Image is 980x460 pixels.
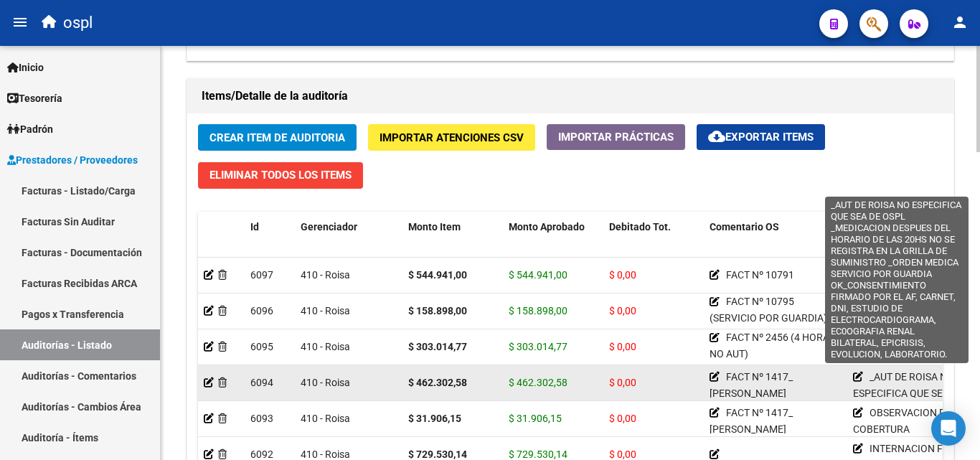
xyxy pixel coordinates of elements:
span: FACT Nº 1417_ [PERSON_NAME] [710,407,793,435]
span: $ 462.302,58 [509,377,567,388]
strong: $ 462.302,58 [408,377,467,388]
span: 6097 [250,269,273,281]
datatable-header-cell: Debitado Tot. [603,212,704,275]
datatable-header-cell: Gerenciador [295,212,402,275]
mat-icon: cloud_download [708,128,725,145]
span: $ 0,00 [609,413,636,424]
span: $ 31.906,15 [509,413,562,424]
span: Prestadores / Proveedores [7,152,138,168]
span: Importar Prácticas [558,131,674,144]
datatable-header-cell: Comentario OS [704,212,847,275]
span: $ 158.898,00 [509,305,567,316]
datatable-header-cell: Id [245,212,295,275]
span: $ 0,00 [609,305,636,316]
datatable-header-cell: Monto Aprobado [503,212,603,275]
span: Padrón [7,121,53,137]
button: Importar Atenciones CSV [368,124,535,151]
span: $ 0,00 [609,269,636,281]
button: Importar Prácticas [547,124,685,150]
strong: $ 31.906,15 [408,413,461,424]
strong: $ 729.530,14 [408,449,467,460]
span: Crear Item de Auditoria [209,131,345,144]
strong: $ 303.014,77 [408,341,467,352]
button: Crear Item de Auditoria [198,124,357,151]
span: Eliminar Todos los Items [209,169,352,182]
span: $ 544.941,00 [509,269,567,281]
span: $ 729.530,14 [509,449,567,460]
span: FACT Nº 10791 [726,269,794,281]
span: Debitado Tot. [609,221,671,233]
strong: $ 544.941,00 [408,269,467,281]
span: 410 - Roisa [301,269,350,281]
button: Exportar Items [697,124,825,150]
span: Id [250,221,259,233]
span: Inicio [7,60,44,75]
span: Comentario [853,221,907,233]
mat-icon: menu [11,14,29,31]
span: Tesorería [7,90,62,106]
span: FACT Nº 1417_ [PERSON_NAME] [710,371,793,399]
span: ospl [63,7,93,39]
span: $ 0,00 [609,449,636,460]
span: $ 0,00 [609,341,636,352]
span: $ 303.014,77 [509,341,567,352]
button: Eliminar Todos los Items [198,162,363,189]
span: Monto Item [408,221,461,233]
span: Comentario OS [710,221,779,233]
mat-icon: person [951,14,969,31]
span: 6093 [250,413,273,424]
span: 410 - Roisa [301,305,350,316]
span: 410 - Roisa [301,341,350,352]
span: Exportar Items [708,131,814,144]
span: Gerenciador [301,221,357,233]
span: 6096 [250,305,273,316]
div: Open Intercom Messenger [931,411,966,446]
h1: Items/Detalle de la auditoría [202,85,939,108]
span: 6094 [250,377,273,388]
datatable-header-cell: Monto Item [402,212,503,275]
span: 6092 [250,449,273,460]
span: 410 - Roisa [301,413,350,424]
span: 6095 [250,341,273,352]
span: 410 - Roisa [301,377,350,388]
span: 410 - Roisa [301,449,350,460]
strong: $ 158.898,00 [408,305,467,316]
span: Monto Aprobado [509,221,585,233]
span: Importar Atenciones CSV [380,131,524,144]
span: $ 0,00 [609,377,636,388]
